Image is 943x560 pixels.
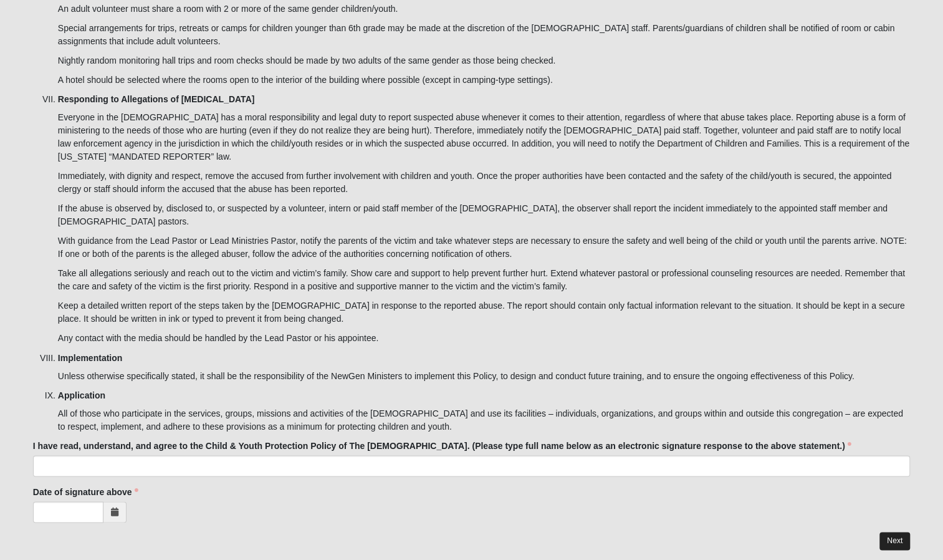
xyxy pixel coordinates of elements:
[58,111,910,163] p: Everyone in the [DEMOGRAPHIC_DATA] has a moral responsibility and legal duty to report suspected ...
[58,202,910,228] p: If the abuse is observed by, disclosed to, or suspected by a volunteer, intern or paid staff memb...
[879,532,910,550] a: Next
[58,407,910,433] p: All of those who participate in the services, groups, missions and activities of the [DEMOGRAPHIC...
[58,390,910,401] h5: Application
[58,234,910,261] p: With guidance from the Lead Pastor or Lead Ministries Pastor, notify the parents of the victim an...
[58,370,910,383] p: Unless otherwise specifically stated, it shall be the responsibility of the NewGen Ministers to i...
[58,353,910,364] h5: Implementation
[58,54,910,67] p: Nightly random monitoring hall trips and room checks should be made by two adults of the same gen...
[58,2,910,16] p: An adult volunteer must share a room with 2 or more of the same gender children/youth.
[58,332,910,345] p: Any contact with the media should be handled by the Lead Pastor or his appointee.
[58,94,910,105] h5: Responding to Allegations of [MEDICAL_DATA]
[58,267,910,293] p: Take all allegations seriously and reach out to the victim and victim’s family. Show care and sup...
[58,22,910,48] p: Special arrangements for trips, retreats or camps for children younger than 6th grade may be made...
[58,74,910,87] p: A hotel should be selected where the rooms open to the interior of the building where possible (e...
[33,486,138,498] label: Date of signature above
[58,299,910,326] p: Keep a detailed written report of the steps taken by the [DEMOGRAPHIC_DATA] in response to the re...
[33,440,851,452] label: I have read, understand, and agree to the Child & Youth Protection Policy of The [DEMOGRAPHIC_DAT...
[58,170,910,196] p: Immediately, with dignity and respect, remove the accused from further involvement with children ...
